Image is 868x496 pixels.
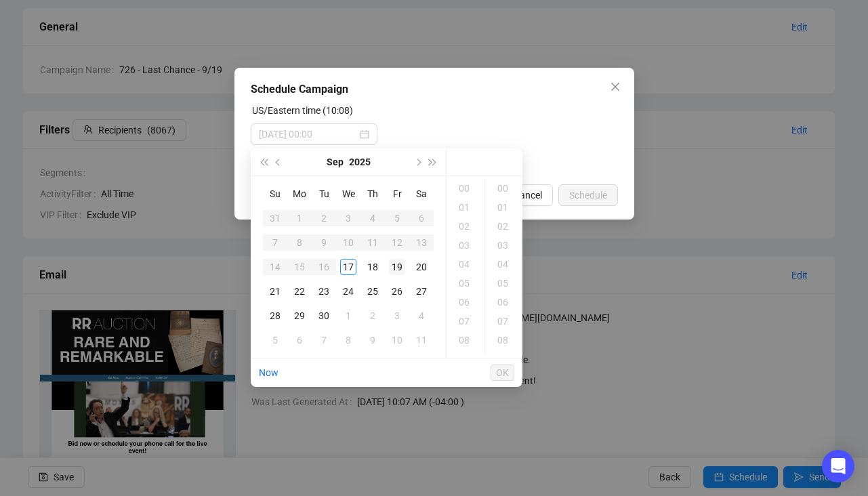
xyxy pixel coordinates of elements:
[409,328,434,352] td: 2025-10-11
[291,308,308,324] div: 29
[389,332,405,348] div: 10
[263,230,287,255] td: 2025-09-07
[291,234,308,251] div: 8
[385,230,409,255] td: 2025-09-12
[287,304,312,328] td: 2025-09-29
[488,217,520,236] div: 02
[336,304,360,328] td: 2025-10-01
[259,367,278,378] a: Now
[449,179,482,198] div: 00
[271,148,286,175] button: Previous month (PageUp)
[340,283,356,299] div: 24
[449,331,482,350] div: 08
[365,210,381,226] div: 4
[488,198,520,217] div: 01
[409,230,434,255] td: 2025-09-13
[488,255,520,274] div: 04
[426,148,440,175] button: Next year (Control + right)
[488,312,520,331] div: 07
[267,283,283,299] div: 21
[267,210,283,226] div: 31
[389,259,405,275] div: 19
[360,279,385,304] td: 2025-09-25
[327,148,344,175] button: Choose a month
[340,210,356,226] div: 3
[822,450,854,482] div: Open Intercom Messenger
[263,328,287,352] td: 2025-10-05
[365,308,381,324] div: 2
[449,274,482,293] div: 05
[409,304,434,328] td: 2025-10-04
[336,206,360,230] td: 2025-09-03
[413,259,430,275] div: 20
[340,332,356,348] div: 8
[385,206,409,230] td: 2025-09-05
[291,210,308,226] div: 1
[610,81,621,92] span: close
[312,255,336,279] td: 2025-09-16
[287,255,312,279] td: 2025-09-15
[488,236,520,255] div: 03
[316,210,332,226] div: 2
[287,279,312,304] td: 2025-09-22
[316,332,332,348] div: 7
[503,184,553,206] button: Cancel
[488,293,520,312] div: 06
[336,279,360,304] td: 2025-09-24
[316,234,332,251] div: 9
[360,328,385,352] td: 2025-10-09
[389,283,405,299] div: 26
[263,304,287,328] td: 2025-09-28
[340,234,356,251] div: 10
[558,184,618,206] button: Schedule
[312,182,336,206] th: Tu
[263,255,287,279] td: 2025-09-14
[365,332,381,348] div: 9
[385,182,409,206] th: Fr
[365,283,381,299] div: 25
[409,255,434,279] td: 2025-09-20
[287,182,312,206] th: Mo
[413,283,430,299] div: 27
[360,230,385,255] td: 2025-09-11
[349,148,371,175] button: Choose a year
[514,188,542,203] span: Cancel
[251,81,618,98] div: Schedule Campaign
[312,328,336,352] td: 2025-10-07
[413,308,430,324] div: 4
[604,76,626,98] button: Close
[291,283,308,299] div: 22
[287,206,312,230] td: 2025-09-01
[336,230,360,255] td: 2025-09-10
[488,179,520,198] div: 00
[287,328,312,352] td: 2025-10-06
[409,206,434,230] td: 2025-09-06
[267,259,283,275] div: 14
[263,182,287,206] th: Su
[259,127,357,142] input: Select date
[365,234,381,251] div: 11
[491,365,514,381] button: OK
[291,332,308,348] div: 6
[449,293,482,312] div: 06
[409,279,434,304] td: 2025-09-27
[316,283,332,299] div: 23
[267,234,283,251] div: 7
[316,308,332,324] div: 30
[389,234,405,251] div: 12
[267,308,283,324] div: 28
[316,259,332,275] div: 16
[336,182,360,206] th: We
[385,255,409,279] td: 2025-09-19
[449,255,482,274] div: 04
[385,279,409,304] td: 2025-09-26
[413,332,430,348] div: 11
[488,331,520,350] div: 08
[287,230,312,255] td: 2025-09-08
[449,312,482,331] div: 07
[256,148,271,175] button: Last year (Control + left)
[413,234,430,251] div: 13
[263,279,287,304] td: 2025-09-21
[336,255,360,279] td: 2025-09-17
[385,328,409,352] td: 2025-10-10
